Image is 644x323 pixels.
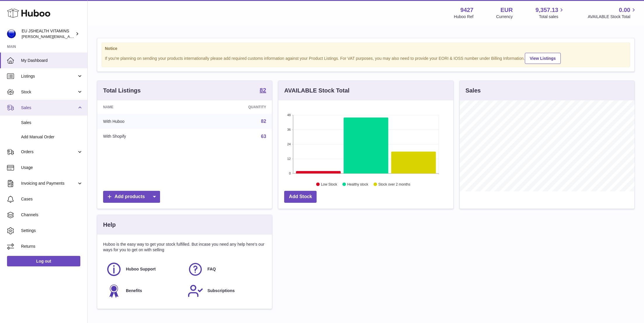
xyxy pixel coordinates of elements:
[287,113,291,117] text: 48
[284,191,317,203] a: Add Stock
[21,134,83,140] span: Add Manual Order
[21,149,77,155] span: Orders
[347,182,369,186] text: Healthy stock
[7,29,16,38] img: laura@jessicasepel.com
[21,120,83,125] span: Sales
[21,74,77,79] span: Listings
[22,34,117,39] span: [PERSON_NAME][EMAIL_ADDRESS][DOMAIN_NAME]
[525,53,561,64] a: View Listings
[105,46,627,51] strong: Notice
[588,14,637,20] span: AVAILABLE Stock Total
[21,244,83,249] span: Returns
[536,6,565,20] a: 9,357.13 Total sales
[97,100,192,114] th: Name
[103,242,266,253] p: Huboo is the easy way to get your stock fulfilled. But incase you need any help here's our ways f...
[21,105,77,111] span: Sales
[496,14,513,20] div: Currency
[21,228,83,233] span: Settings
[97,129,192,144] td: With Shopify
[126,266,156,272] span: Huboo Support
[619,6,630,14] span: 0.00
[287,128,291,131] text: 36
[539,14,565,20] span: Total sales
[21,212,83,218] span: Channels
[97,114,192,129] td: With Huboo
[21,196,83,202] span: Cases
[207,266,216,272] span: FAQ
[105,52,627,64] div: If you're planning on sending your products internationally please add required customs informati...
[21,165,83,170] span: Usage
[287,142,291,146] text: 24
[103,221,116,229] h3: Help
[103,191,160,203] a: Add products
[106,283,182,299] a: Benefits
[466,87,481,95] h3: Sales
[321,182,337,186] text: Low Stock
[7,256,80,266] a: Log out
[21,58,83,63] span: My Dashboard
[379,182,410,186] text: Stock over 2 months
[22,28,74,39] div: EU JSHEALTH VITAMINS
[126,288,142,294] span: Benefits
[260,87,266,94] a: 82
[207,288,235,294] span: Subscriptions
[454,14,473,20] div: Huboo Ref
[287,157,291,160] text: 12
[261,119,266,124] a: 82
[21,181,77,186] span: Invoicing and Payments
[106,261,182,277] a: Huboo Support
[536,6,558,14] span: 9,357.13
[460,6,473,14] strong: 9427
[103,87,141,95] h3: Total Listings
[284,87,349,95] h3: AVAILABLE Stock Total
[588,6,637,20] a: 0.00 AVAILABLE Stock Total
[188,283,263,299] a: Subscriptions
[192,100,272,114] th: Quantity
[500,6,513,14] strong: EUR
[289,172,291,175] text: 0
[261,134,266,139] a: 63
[188,261,263,277] a: FAQ
[260,87,266,93] strong: 82
[21,89,77,95] span: Stock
